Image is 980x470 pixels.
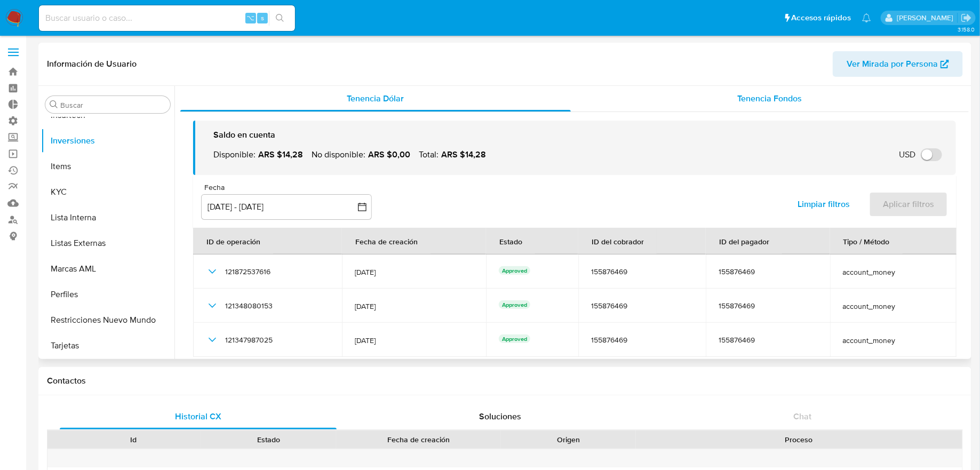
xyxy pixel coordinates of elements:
span: Accesos rápidos [792,12,851,23]
span: ⌥ [246,13,254,23]
button: Inversiones [41,128,174,154]
a: Notificaciones [862,13,871,22]
div: Fecha de creación [344,434,493,445]
span: s [261,13,264,23]
button: Lista Interna [41,205,174,230]
span: Historial CX [175,410,221,423]
button: Perfiles [41,282,174,307]
button: Ver Mirada por Persona [833,51,963,77]
button: Listas Externas [41,230,174,256]
span: Ver Mirada por Persona [847,51,938,77]
button: search-icon [269,11,291,26]
input: Buscar [60,100,166,110]
span: Soluciones [479,410,521,423]
a: Salir [961,12,972,23]
button: Tarjetas [41,333,174,359]
div: Estado [209,434,329,445]
input: Buscar usuario o caso... [39,11,295,25]
span: Chat [794,410,812,423]
h1: Información de Usuario [47,59,137,69]
button: Items [41,154,174,179]
button: Marcas AML [41,256,174,282]
button: Restricciones Nuevo Mundo [41,307,174,333]
button: Buscar [50,100,58,109]
button: KYC [41,179,174,205]
div: Id [74,434,194,445]
div: Proceso [643,434,955,445]
p: eric.malcangi@mercadolibre.com [897,13,957,23]
h1: Contactos [47,376,963,386]
div: Origen [508,434,628,445]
